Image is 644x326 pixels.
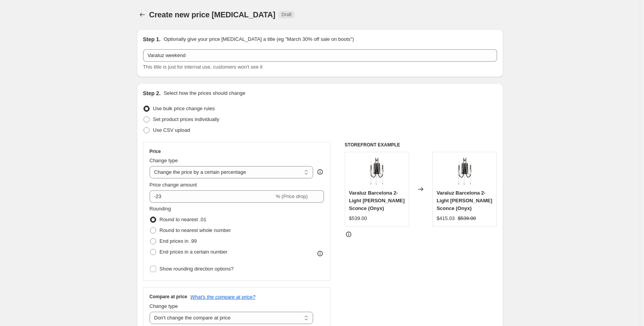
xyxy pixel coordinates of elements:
[150,303,178,309] span: Change type
[164,35,354,43] p: Optionally give your price [MEDICAL_DATA] a title (eg "March 30% off sale on boots")
[150,206,171,212] span: Rounding
[458,215,476,222] strike: $539.00
[149,10,276,19] span: Create new price [MEDICAL_DATA]
[143,89,161,97] h2: Step 2.
[349,190,405,211] span: Varaluz Barcelona 2-Light [PERSON_NAME] Sconce (Onyx)
[143,64,263,70] span: This title is just for internal use, customers won't see it
[153,106,215,111] span: Use bulk price change rules
[150,294,187,300] h3: Compare at price
[345,142,497,148] h6: STOREFRONT EXAMPLE
[282,12,292,18] span: Draft
[160,238,197,244] span: End prices in .99
[160,227,231,233] span: Round to nearest whole number
[276,193,308,199] span: % (Price drop)
[361,156,392,187] img: 270W02OX_1_80x.jpg
[143,35,161,43] h2: Step 1.
[316,168,324,176] div: help
[437,190,492,211] span: Varaluz Barcelona 2-Light [PERSON_NAME] Sconce (Onyx)
[160,266,234,272] span: Show rounding direction options?
[160,249,228,255] span: End prices in a certain number
[137,9,148,20] button: Price change jobs
[153,116,219,122] span: Set product prices individually
[164,89,245,97] p: Select how the prices should change
[349,215,367,222] div: $539.00
[191,294,256,300] button: What's the compare at price?
[449,156,480,187] img: 270W02OX_1_80x.jpg
[143,49,497,62] input: 30% off holiday sale
[150,148,161,155] h3: Price
[150,182,197,188] span: Price change amount
[160,217,206,222] span: Round to nearest .01
[150,158,178,163] span: Change type
[150,190,274,203] input: -15
[153,127,190,133] span: Use CSV upload
[437,215,455,222] div: $415.03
